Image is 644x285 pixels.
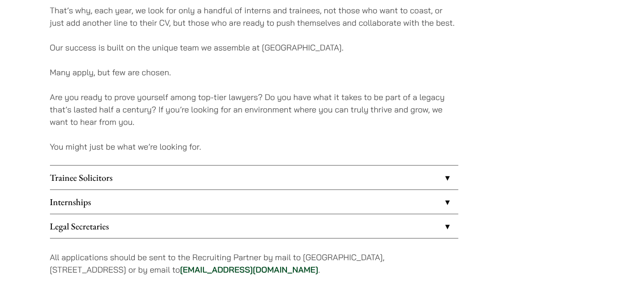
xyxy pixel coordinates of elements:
[50,251,458,276] p: All applications should be sent to the Recruiting Partner by mail to [GEOGRAPHIC_DATA], [STREET_A...
[50,190,458,214] a: Internships
[50,41,458,54] p: Our success is built on the unique team we assemble at [GEOGRAPHIC_DATA].
[180,264,319,275] a: [EMAIL_ADDRESS][DOMAIN_NAME]
[50,91,458,128] p: Are you ready to prove yourself among top-tier lawyers? Do you have what it takes to be part of a...
[50,140,458,153] p: You might just be what we’re looking for.
[50,166,458,190] a: Trainee Solicitors
[50,4,458,29] p: That’s why, each year, we look for only a handful of interns and trainees, not those who want to ...
[50,66,458,78] p: Many apply, but few are chosen.
[50,214,458,238] a: Legal Secretaries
